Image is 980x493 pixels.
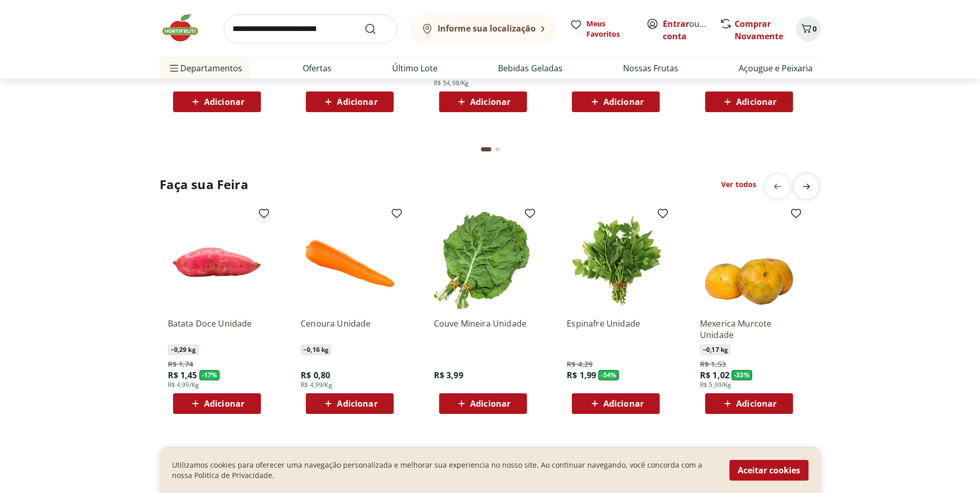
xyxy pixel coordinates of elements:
span: 0 [813,24,817,34]
span: ~ 0,29 kg [168,345,198,355]
span: Adicionar [204,399,244,408]
h2: Faça sua Feira [160,176,248,193]
button: Adicionar [705,91,793,112]
span: Adicionar [736,399,776,408]
span: R$ 4,99/Kg [168,381,199,389]
a: Criar conta [663,18,720,42]
a: Ver todos [721,179,756,190]
button: Adicionar [439,91,527,112]
span: R$ 1,74 [168,359,194,369]
button: Current page from fs-carousel [479,137,493,162]
a: Cenoura Unidade [301,318,399,341]
p: Utilizamos cookies para oferecer uma navegação personalizada e melhorar sua experiencia no nosso ... [172,460,717,481]
span: R$ 1,45 [168,369,197,381]
button: Adicionar [705,393,793,414]
a: Couve Mineira Unidade [434,318,532,341]
button: previous [765,174,790,199]
a: Bebidas Geladas [498,62,563,74]
span: - 54 % [598,370,619,380]
span: ~ 0,17 kg [700,345,730,355]
button: Go to page 2 from fs-carousel [493,439,502,464]
span: Adicionar [337,399,377,408]
a: Batata Doce Unidade [168,318,266,341]
a: Comprar Novamente [735,18,783,42]
a: Mexerica Murcote Unidade [700,318,798,341]
span: Adicionar [736,98,776,106]
button: Adicionar [173,393,261,414]
span: Adicionar [337,98,377,106]
img: Cenoura Unidade [301,211,399,310]
span: ~ 0,16 kg [301,345,331,355]
a: Nossas Frutas [623,62,678,74]
span: R$ 1,02 [700,369,729,381]
button: Adicionar [306,393,394,414]
span: Adicionar [603,98,644,106]
button: Adicionar [306,91,394,112]
button: Aceitar cookies [729,460,808,481]
span: R$ 4,29 [567,359,593,369]
button: Carrinho [796,17,821,41]
button: Adicionar [439,393,527,414]
span: Departamentos [168,56,242,81]
b: Informe sua localização [438,23,536,34]
span: Adicionar [470,98,510,106]
button: Adicionar [572,393,660,414]
span: Adicionar [470,399,510,408]
button: Go to page 2 from fs-carousel [493,137,502,162]
img: Couve Mineira Unidade [434,211,532,310]
a: Entrar [663,18,689,29]
span: Adicionar [603,399,644,408]
span: R$ 3,99 [434,369,463,381]
span: R$ 5,99/Kg [700,381,732,389]
a: Último Lote [392,62,438,74]
span: R$ 54,98/Kg [434,79,469,87]
a: Meus Favoritos [570,19,634,39]
button: Current page from fs-carousel [479,439,493,464]
button: Menu [168,56,180,81]
span: ou [663,18,709,42]
img: Hortifruti [160,12,211,43]
span: - 33 % [732,370,752,380]
a: Açougue e Peixaria [739,62,813,74]
span: R$ 0,80 [301,369,330,381]
span: R$ 1,53 [700,359,726,369]
span: - 17 % [199,370,220,380]
a: Ofertas [303,62,332,74]
img: Mexerica Murcote Unidade [700,211,798,310]
a: Espinafre Unidade [567,318,665,341]
input: search [224,14,397,43]
button: Submit Search [364,23,389,35]
button: Adicionar [572,91,660,112]
img: Espinafre Unidade [567,211,665,310]
span: Adicionar [204,98,244,106]
button: Informe sua localização [410,14,557,43]
img: Batata Doce Unidade [168,211,266,310]
span: R$ 1,99 [567,369,596,381]
span: R$ 4,99/Kg [301,381,332,389]
button: next [794,174,819,199]
span: Meus Favoritos [586,19,634,39]
button: Adicionar [173,91,261,112]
